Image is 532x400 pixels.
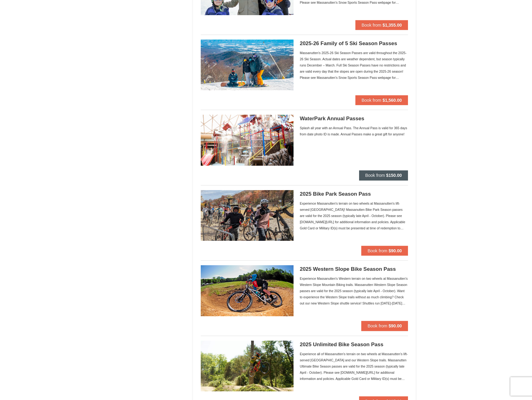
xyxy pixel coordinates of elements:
span: Book from [367,248,387,253]
strong: $1,355.00 [383,23,402,28]
img: 6619937-36-230dbc92.jpg [201,115,294,165]
div: Experience Massanutten's Western terrain on two wheels at Massanutten's Western Slope Mountain Bi... [300,275,408,306]
h5: 2025 Bike Park Season Pass [300,191,408,197]
h5: 2025 Western Slope Bike Season Pass [300,266,408,272]
strong: $150.00 [386,173,402,178]
span: Book from [367,323,387,328]
h5: WaterPark Annual Passes [300,116,408,122]
button: Book from $1,560.00 [355,95,408,105]
img: 6619937-163-6ccc3969.jpg [201,190,294,241]
strong: $1,560.00 [383,98,402,103]
strong: $90.00 [388,248,402,253]
strong: $90.00 [388,323,402,328]
span: Book from [362,98,381,103]
button: Book from $90.00 [361,321,408,331]
img: 6619937-205-1660e5b5.jpg [201,40,294,90]
div: Experience Massanutten's terrain on two wheels at Massanutten's lift-served [GEOGRAPHIC_DATA]! Ma... [300,200,408,231]
h5: 2025 Unlimited Bike Season Pass [300,342,408,348]
span: Book from [362,23,381,28]
div: Experience all of Massanutten's terrain on two wheels at Massanutten's lift-served [GEOGRAPHIC_DA... [300,351,408,382]
h5: 2025-26 Family of 5 Ski Season Passes [300,40,408,47]
button: Book from $90.00 [361,246,408,256]
span: Book from [365,173,385,178]
img: 6619937-192-d2455562.jpg [201,341,294,391]
div: Splash all year with an Annual Pass. The Annual Pass is valid for 365 days from date photo ID is ... [300,125,408,137]
button: Book from $150.00 [359,170,408,180]
div: Massanutten's 2025-26 Ski Season Passes are valid throughout the 2025-26 Ski Season. Actual dates... [300,50,408,81]
button: Book from $1,355.00 [355,20,408,30]
img: 6619937-132-b5a99bb0.jpg [201,265,294,316]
